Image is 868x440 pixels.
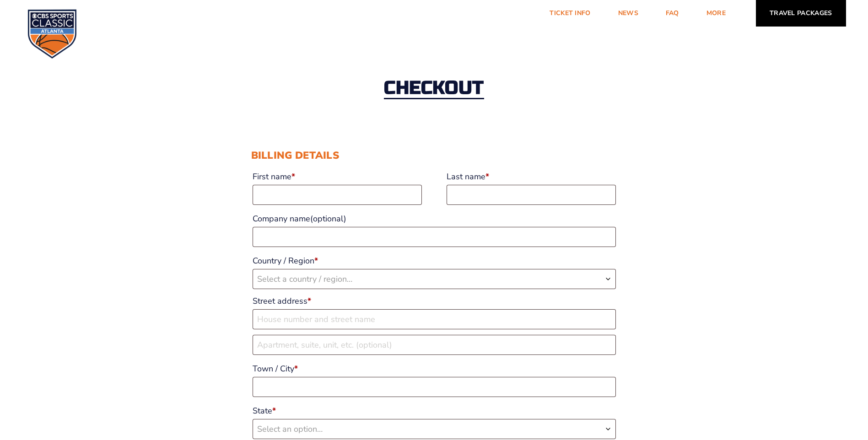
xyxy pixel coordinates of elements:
[27,9,77,59] img: CBS Sports Classic
[253,309,616,329] input: House number and street name
[253,269,616,289] span: Country / Region
[253,293,616,309] label: Street address
[384,79,484,99] h2: Checkout
[310,213,346,224] span: (optional)
[253,252,616,269] label: Country / Region
[257,274,352,284] span: Select a country / region…
[253,360,616,377] label: Town / City
[253,419,616,439] span: State
[447,168,616,185] label: Last name
[253,210,616,227] label: Company name
[251,150,617,161] h3: Billing details
[253,168,422,185] label: First name
[253,335,616,355] input: Apartment, suite, unit, etc. (optional)
[253,402,616,419] label: State
[257,424,323,435] span: Select an option…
